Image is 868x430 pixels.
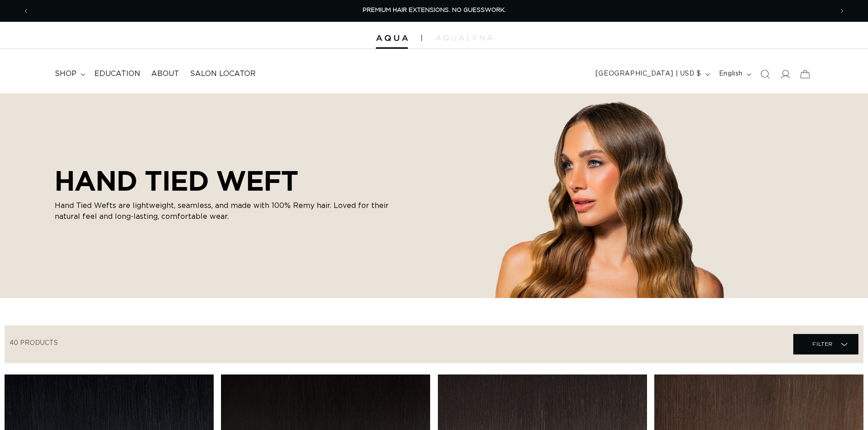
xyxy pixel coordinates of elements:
summary: Filter [793,334,858,354]
h2: HAND TIED WEFT [55,165,401,197]
span: Salon Locator [190,69,256,79]
span: About [151,69,179,79]
img: Aqua Hair Extensions [376,35,408,41]
summary: Search [755,64,775,84]
span: Education [94,69,140,79]
button: Previous announcement [16,2,36,20]
span: English [719,69,743,79]
span: shop [55,69,77,79]
span: [GEOGRAPHIC_DATA] | USD $ [596,69,701,79]
a: Education [89,64,146,84]
a: Salon Locator [185,64,261,84]
span: Filter [812,335,833,353]
button: [GEOGRAPHIC_DATA] | USD $ [590,66,714,83]
summary: shop [49,64,89,84]
span: PREMIUM HAIR EXTENSIONS. NO GUESSWORK. [363,7,506,13]
button: Next announcement [832,2,852,20]
img: aqualyna.com [436,35,493,40]
a: About [146,64,185,84]
button: English [714,66,755,83]
p: Hand Tied Wefts are lightweight, seamless, and made with 100% Remy hair. Loved for their natural ... [55,200,401,222]
span: 40 products [10,340,58,346]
